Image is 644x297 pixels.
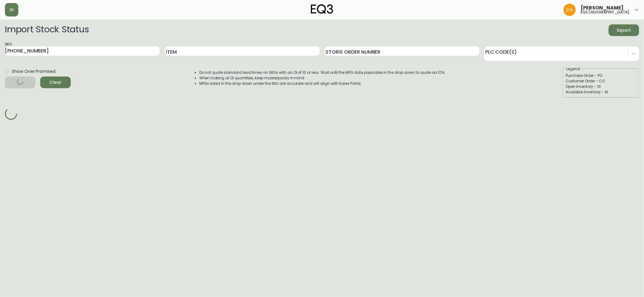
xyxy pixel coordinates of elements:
div: Purchase Order - PO [566,73,635,78]
li: MFGs listed in the drop down under the SKU are accurate and will align with Sales Portal. [199,81,446,86]
div: Open Inventory - OI [566,84,635,89]
div: Customer Order - CO [566,78,635,84]
img: logo [311,4,333,14]
li: Do not quote standard lead times on SKUs with an OI of 10 or less. Wait until the MFG date popula... [199,70,446,75]
div: Available Inventory - AI [566,89,635,95]
span: [PERSON_NAME] [581,5,624,10]
span: Show Over Promised [12,68,55,75]
button: Clear [40,77,71,88]
span: Export [614,27,634,34]
h5: eq3 [GEOGRAPHIC_DATA] [581,10,629,14]
h2: Import Stock Status [5,24,89,36]
legend: Legend [566,66,581,72]
button: Export [609,24,639,36]
span: Clear [45,79,66,86]
img: dd1a7e8db21a0ac8adbf82b84ca05374 [564,4,576,16]
li: When looking at OI quantities, keep masterpacks in mind. [199,75,446,81]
